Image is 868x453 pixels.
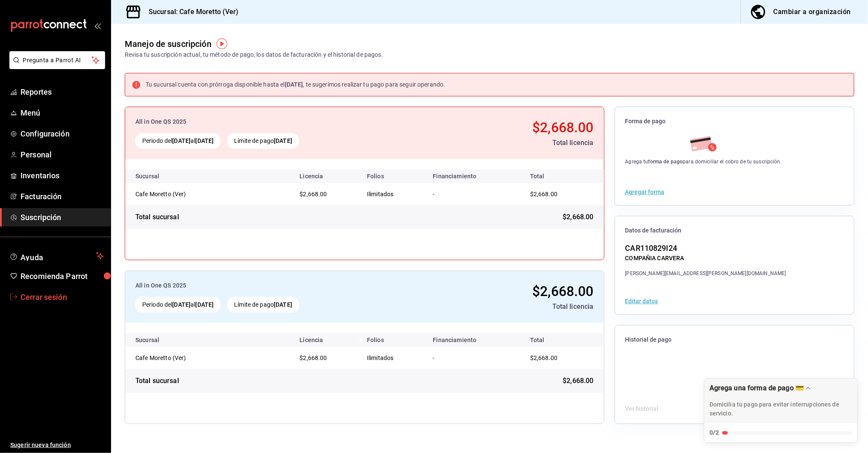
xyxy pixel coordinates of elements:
[135,190,221,198] div: Cafe Moretto (Ver)
[532,283,593,299] span: $2,668.00
[135,212,179,222] div: Total sucursal
[530,354,557,361] span: $2,668.00
[419,302,593,312] div: Total licencia
[625,298,658,304] button: Editar datos
[293,169,360,183] th: Licencia
[146,80,445,89] div: Tu sucursal cuenta con prórroga disponible hasta el , te sugerimos realizar tu pago para seguir o...
[10,441,104,450] span: Sugerir nueva función
[21,191,104,202] span: Facturación
[21,212,104,223] span: Suscripción
[625,336,844,344] span: Historial de pago
[125,38,211,50] div: Manejo de suscripción
[299,354,327,361] span: $2,668.00
[285,81,303,88] strong: [DATE]
[360,333,426,347] th: Folios
[21,251,93,261] span: Ayuda
[426,347,520,369] td: -
[625,270,786,277] div: [PERSON_NAME][EMAIL_ADDRESS][PERSON_NAME][DOMAIN_NAME]
[625,117,844,125] span: Forma de pago
[227,297,299,313] div: Límite de pago
[625,158,782,166] div: Agrega tu para domiciliar el cobro de tu suscripción.
[142,7,239,17] h3: Sucursal: Cafe Moretto (Ver)
[21,86,104,98] span: Reportes
[774,6,851,18] div: Cambiar a organización
[648,159,683,165] strong: forma de pago
[274,301,292,308] strong: [DATE]
[704,378,858,443] div: Agrega una forma de pago 💳
[704,379,857,423] div: Drag to move checklist
[360,183,426,205] td: Ilimitados
[710,384,804,392] div: Agrega una forma de pago 💳
[625,189,665,195] button: Agregar forma
[293,333,360,347] th: Licencia
[710,400,852,418] p: Domicilia tu pago para evitar interrupciones de servicio.
[196,301,214,308] strong: [DATE]
[135,117,412,126] div: All in One QS 2025
[360,169,426,183] th: Folios
[135,354,221,362] div: Cafe Moretto (Ver)
[419,138,593,148] div: Total licencia
[360,347,426,369] td: Ilimitados
[710,428,719,437] div: 0/2
[625,242,786,254] div: CAR110829I24
[23,56,92,65] span: Pregunta a Parrot AI
[520,169,604,183] th: Total
[274,137,292,144] strong: [DATE]
[21,291,104,303] span: Cerrar sesión
[563,212,593,222] span: $2,668.00
[135,133,220,149] div: Periodo del al
[172,301,191,308] strong: [DATE]
[217,38,227,49] img: Tooltip marker
[6,62,105,71] a: Pregunta a Parrot AI
[135,376,179,386] div: Total sucursal
[563,376,593,386] span: $2,668.00
[135,173,182,180] div: Sucursal
[426,169,520,183] th: Financiamiento
[520,333,604,347] th: Total
[21,128,104,139] span: Configuración
[625,226,844,235] span: Datos de facturación
[9,51,105,69] button: Pregunta a Parrot AI
[135,281,412,290] div: All in One QS 2025
[625,404,659,413] button: Ver historial
[172,137,191,144] strong: [DATE]
[21,170,104,181] span: Inventarios
[299,191,327,197] span: $2,668.00
[704,379,857,442] button: Expand Checklist
[530,191,557,197] span: $2,668.00
[135,297,220,313] div: Periodo del al
[426,183,520,205] td: -
[21,107,104,119] span: Menú
[21,149,104,160] span: Personal
[196,137,214,144] strong: [DATE]
[125,50,383,59] div: Revisa tu suscripción actual, tu método de pago, los datos de facturación y el historial de pagos.
[94,22,101,29] button: open_drawer_menu
[625,254,786,263] div: COMPAÑIA CARVERA
[135,337,182,343] div: Sucursal
[532,119,593,136] span: $2,668.00
[426,333,520,347] th: Financiamiento
[21,270,104,282] span: Recomienda Parrot
[227,133,299,149] div: Límite de pago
